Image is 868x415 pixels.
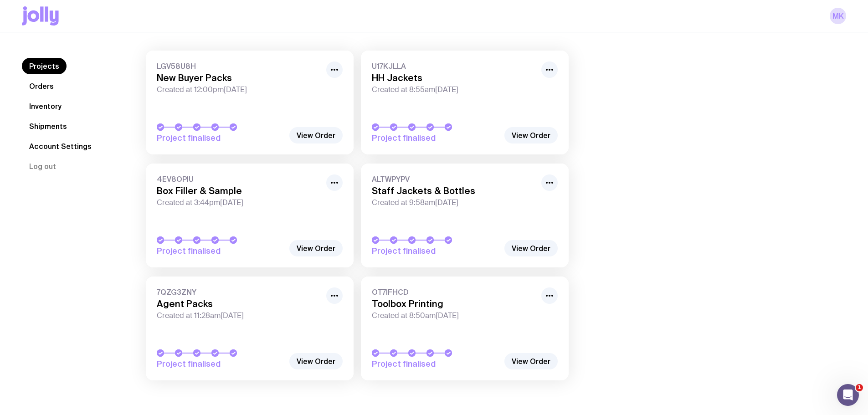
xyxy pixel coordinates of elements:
span: 7QZG3ZNY [157,287,321,297]
span: Created at 11:28am[DATE] [157,311,321,320]
span: 4EV8OPIU [157,174,321,184]
h3: Toolbox Printing [372,298,536,309]
h3: Box Filler & Sample [157,185,321,196]
span: 1 [856,384,863,391]
a: 4EV8OPIUBox Filler & SampleCreated at 3:44pm[DATE]Project finalised [146,164,354,267]
span: Project finalised [157,359,284,369]
a: View Order [289,127,343,143]
span: Project finalised [157,246,284,256]
span: Project finalised [157,133,284,143]
span: Created at 8:55am[DATE] [372,85,536,94]
h3: HH Jackets [372,72,536,83]
span: Created at 9:58am[DATE] [372,198,536,207]
a: MK [830,8,846,24]
span: Created at 8:50am[DATE] [372,311,536,320]
a: 7QZG3ZNYAgent PacksCreated at 11:28am[DATE]Project finalised [146,277,354,380]
button: Log out [22,158,63,174]
span: Project finalised [372,133,499,143]
a: Inventory [22,98,69,114]
a: View Order [504,240,558,256]
a: U17KJLLAHH JacketsCreated at 8:55am[DATE]Project finalised [361,51,569,154]
a: View Order [289,353,343,369]
a: ALTWPYPVStaff Jackets & BottlesCreated at 9:58am[DATE]Project finalised [361,164,569,267]
span: LGV58U8H [157,61,321,71]
span: Project finalised [372,359,499,369]
span: Project finalised [372,246,499,256]
h3: Staff Jackets & Bottles [372,185,536,196]
a: View Order [504,353,558,369]
a: Projects [22,58,67,74]
a: Account Settings [22,138,99,154]
h3: Agent Packs [157,298,321,309]
span: ALTWPYPV [372,174,536,184]
a: View Order [504,127,558,143]
a: View Order [289,240,343,256]
span: U17KJLLA [372,61,536,71]
a: LGV58U8HNew Buyer PacksCreated at 12:00pm[DATE]Project finalised [146,51,354,154]
span: Created at 12:00pm[DATE] [157,85,321,94]
a: Orders [22,78,61,94]
span: OT7IFHCD [372,287,536,297]
span: Created at 3:44pm[DATE] [157,198,321,207]
iframe: Intercom live chat [837,384,859,406]
a: Shipments [22,118,74,134]
a: OT7IFHCDToolbox PrintingCreated at 8:50am[DATE]Project finalised [361,277,569,380]
h3: New Buyer Packs [157,72,321,83]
